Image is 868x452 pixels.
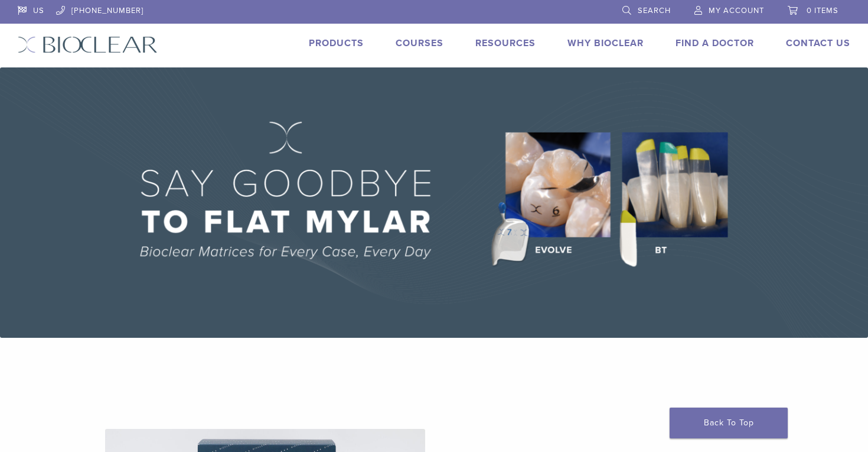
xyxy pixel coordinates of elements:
[567,37,644,49] a: Why Bioclear
[676,37,754,49] a: Find A Doctor
[396,37,443,49] a: Courses
[807,6,838,15] span: 0 items
[638,6,671,15] span: Search
[309,37,364,49] a: Products
[709,6,764,15] span: My Account
[475,37,536,49] a: Resources
[670,408,788,438] a: Back To Top
[786,37,850,49] a: Contact Us
[18,36,158,53] img: Bioclear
